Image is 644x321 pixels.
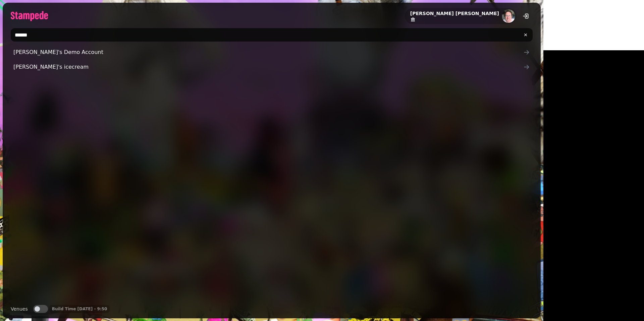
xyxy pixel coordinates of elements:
[52,306,107,312] p: Build Time [DATE] - 9:50
[11,60,533,74] a: [PERSON_NAME]'s icecream
[11,46,533,59] a: [PERSON_NAME]'s Demo Account
[13,63,523,71] span: [PERSON_NAME]'s icecream
[11,305,28,313] label: Venues
[11,11,48,21] img: logo
[13,48,523,56] span: [PERSON_NAME]'s Demo Account
[519,9,533,23] button: logout
[520,29,531,41] button: clear
[502,9,515,23] img: aHR0cHM6Ly93d3cuZ3JhdmF0YXIuY29tL2F2YXRhci8yODllYmIyYjVlNTgyYWIwNGUzOWMyZWY1YTYxNjQ5Mz9zPTE1MCZkP...
[410,10,499,17] h2: [PERSON_NAME] [PERSON_NAME]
